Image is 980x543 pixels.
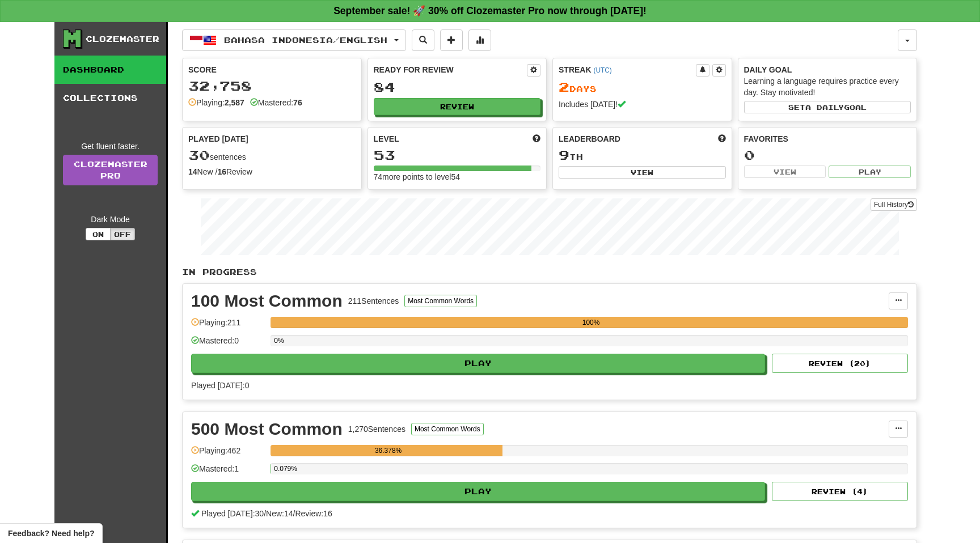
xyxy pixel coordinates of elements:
[54,84,166,112] a: Collections
[191,445,265,464] div: Playing: 462
[86,33,159,45] div: Clozemaster
[295,509,332,518] span: Review: 16
[718,133,726,145] span: This week in points, UTC
[593,66,611,74] a: (UTC)
[293,509,295,518] span: /
[348,423,405,435] div: 1,270 Sentences
[54,56,166,84] a: Dashboard
[110,228,135,240] button: Off
[182,29,406,51] button: Bahasa Indonesia/English
[191,381,249,390] span: Played [DATE]: 0
[274,317,908,328] div: 100%
[274,445,502,456] div: 36.378%
[559,133,620,145] span: Leaderboard
[440,29,463,51] button: Add sentence to collection
[559,148,726,163] div: th
[374,98,541,115] button: Review
[559,147,569,163] span: 9
[191,482,765,501] button: Play
[772,354,908,373] button: Review (20)
[374,64,527,75] div: Ready for Review
[188,133,248,145] span: Played [DATE]
[63,214,158,225] div: Dark Mode
[191,292,343,309] div: 100 Most Common
[559,80,726,95] div: Day s
[744,166,826,178] button: View
[559,99,726,110] div: Includes [DATE]!
[411,423,484,435] button: Most Common Words
[188,64,356,75] div: Score
[191,317,265,336] div: Playing: 211
[805,103,844,111] span: a daily
[191,421,343,438] div: 500 Most Common
[191,354,765,373] button: Play
[374,171,541,183] div: 74 more points to level 54
[188,147,210,163] span: 30
[333,5,647,16] strong: September sale! 🚀 30% off Clozemaster Pro now through [DATE]!
[201,509,264,518] span: Played [DATE]: 30
[188,167,197,176] strong: 14
[412,29,434,51] button: Search sentences
[250,97,302,108] div: Mastered:
[744,64,911,75] div: Daily Goal
[224,35,387,45] span: Bahasa Indonesia / English
[533,133,540,145] span: Score more points to level up
[744,75,911,98] div: Learning a language requires practice every day. Stay motivated!
[86,228,111,240] button: On
[348,295,399,307] div: 211 Sentences
[871,198,917,211] button: Full History
[744,133,911,145] div: Favorites
[188,148,356,163] div: sentences
[225,98,244,107] strong: 2,587
[191,335,265,354] div: Mastered: 0
[182,266,917,278] p: In Progress
[744,101,911,113] button: Seta dailygoal
[404,295,477,307] button: Most Common Words
[829,166,911,178] button: Play
[559,79,569,95] span: 2
[63,141,158,152] div: Get fluent faster.
[744,148,911,162] div: 0
[264,509,266,518] span: /
[188,166,356,177] div: New / Review
[772,482,908,501] button: Review (4)
[188,79,356,93] div: 32,758
[63,155,158,185] a: ClozemasterPro
[217,167,226,176] strong: 16
[374,133,399,145] span: Level
[468,29,491,51] button: More stats
[8,528,94,539] span: Open feedback widget
[188,97,244,108] div: Playing:
[559,166,726,179] button: View
[374,148,541,162] div: 53
[266,509,293,518] span: New: 14
[374,80,541,94] div: 84
[559,64,696,75] div: Streak
[191,463,265,482] div: Mastered: 1
[293,98,302,107] strong: 76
